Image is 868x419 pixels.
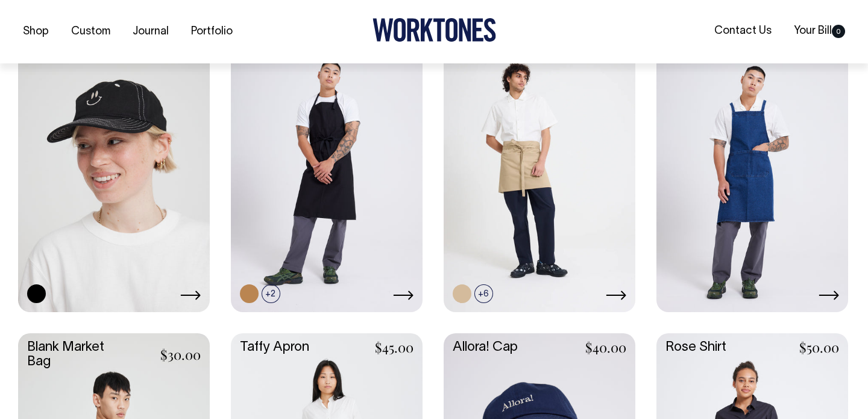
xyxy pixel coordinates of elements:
a: Custom [66,22,115,42]
a: Journal [128,22,174,42]
a: Portfolio [186,22,237,42]
span: 0 [832,25,845,38]
span: +2 [262,284,280,303]
span: +6 [474,284,493,303]
a: Shop [18,22,54,42]
a: Your Bill0 [789,21,850,41]
a: Contact Us [709,21,776,41]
